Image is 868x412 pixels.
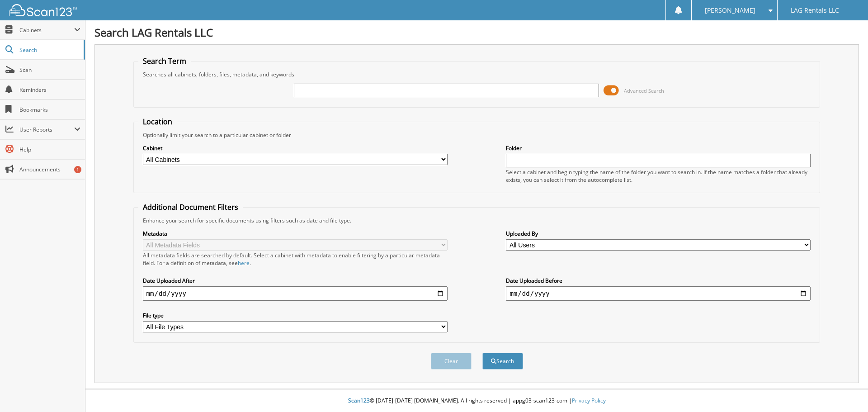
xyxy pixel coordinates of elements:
span: Announcements [19,166,80,173]
span: Scan123 [348,397,370,404]
a: Privacy Policy [572,397,606,404]
div: Searches all cabinets, folders, files, metadata, and keywords [138,71,816,78]
label: Date Uploaded After [143,277,448,284]
span: Reminders [19,86,80,94]
span: Advanced Search [624,87,664,94]
h1: Search LAG Rentals LLC [94,25,859,40]
input: end [506,286,811,301]
a: here [238,259,250,267]
span: Bookmarks [19,106,80,114]
span: [PERSON_NAME] [705,8,755,13]
span: Help [19,146,80,153]
div: © [DATE]-[DATE] [DOMAIN_NAME]. All rights reserved | appg03-scan123-com | [85,390,868,412]
span: User Reports [19,126,74,133]
label: Cabinet [143,144,448,152]
input: start [143,286,448,301]
span: Scan [19,66,80,74]
div: Enhance your search for specific documents using filters such as date and file type. [138,217,816,224]
span: LAG Rentals LLC [791,8,839,13]
label: Metadata [143,230,448,237]
legend: Location [138,117,177,127]
span: Cabinets [19,26,74,34]
img: scan123-logo-white.svg [9,4,77,16]
div: Optionally limit your search to a particular cabinet or folder [138,131,816,139]
button: Clear [431,353,472,369]
label: Date Uploaded Before [506,277,811,284]
label: Folder [506,144,811,152]
legend: Search Term [138,56,191,66]
legend: Additional Document Filters [138,202,243,212]
label: Uploaded By [506,230,811,237]
div: Select a cabinet and begin typing the name of the folder you want to search in. If the name match... [506,168,811,184]
div: 1 [74,166,81,173]
label: File type [143,312,448,319]
button: Search [482,353,523,369]
div: All metadata fields are searched by default. Select a cabinet with metadata to enable filtering b... [143,251,448,267]
span: Search [19,46,79,54]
